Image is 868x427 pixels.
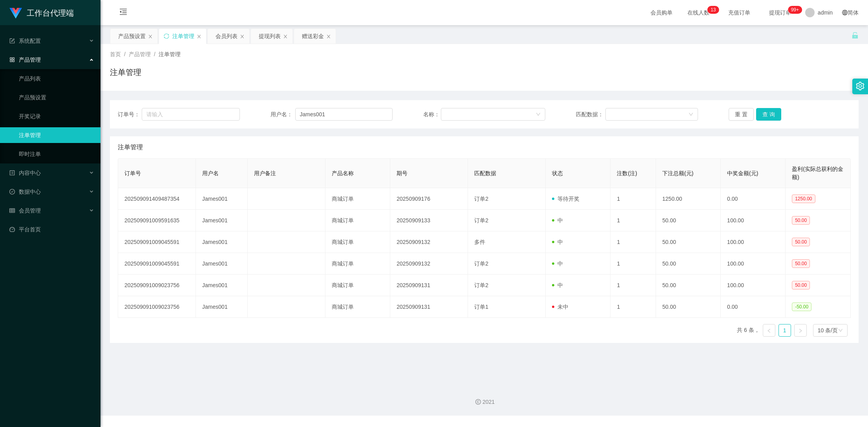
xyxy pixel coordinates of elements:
[656,253,721,275] td: 50.00
[727,170,758,176] span: 中奖金额(元)
[552,304,568,310] span: 未中
[683,10,713,15] span: 在线人数
[656,296,721,318] td: 50.00
[767,328,771,333] i: 图标: left
[302,29,324,44] div: 赠送彩金
[390,296,468,318] td: 20250909131
[9,189,15,194] i: 图标: check-circle-o
[9,57,41,63] span: 产品管理
[656,188,721,210] td: 1250.00
[474,260,488,267] span: 订单2
[474,282,488,288] span: 订单2
[798,328,803,333] i: 图标: right
[792,302,811,311] span: -50.00
[118,210,196,231] td: 202509091009591635
[788,6,802,14] sup: 1125
[270,110,295,119] span: 用户名：
[124,51,126,57] span: /
[792,166,843,180] span: 盈利(实际总获利的金额)
[763,324,775,337] li: 上一页
[196,210,248,231] td: James001
[118,296,196,318] td: 202509091009023756
[19,71,94,86] a: 产品列表
[610,296,656,318] td: 1
[148,34,153,39] i: 图标: close
[737,324,760,337] li: 共 6 条，
[721,296,786,318] td: 0.00
[202,170,219,176] span: 用户名
[552,260,563,267] span: 中
[325,296,390,318] td: 商城订单
[721,253,786,275] td: 100.00
[259,29,281,44] div: 提现列表
[721,275,786,296] td: 100.00
[326,34,331,39] i: 图标: close
[110,0,137,26] i: 图标: menu-fold
[610,188,656,210] td: 1
[172,29,194,44] div: 注单管理
[617,170,637,176] span: 注数(注)
[397,170,408,176] span: 期号
[689,112,693,117] i: 图标: down
[159,51,181,57] span: 注单管理
[662,170,693,176] span: 下注总额(元)
[197,34,201,39] i: 图标: close
[118,231,196,253] td: 202509091009045591
[9,38,41,44] span: 系统配置
[536,112,541,117] i: 图标: down
[283,34,288,39] i: 图标: close
[196,188,248,210] td: James001
[552,170,563,176] span: 状态
[19,127,94,143] a: 注单管理
[656,210,721,231] td: 50.00
[9,57,15,62] i: 图标: appstore-o
[27,0,74,26] h1: 工作台代理端
[19,90,94,105] a: 产品预设置
[792,216,810,225] span: 50.00
[390,188,468,210] td: 20250909176
[390,231,468,253] td: 20250909132
[118,110,142,119] span: 订单号：
[196,275,248,296] td: James001
[118,143,143,152] span: 注单管理
[721,188,786,210] td: 0.00
[142,108,240,121] input: 请输入
[852,32,859,39] i: 图标: unlock
[129,51,151,57] span: 产品管理
[118,253,196,275] td: 202509091009045591
[474,239,485,245] span: 多件
[325,210,390,231] td: 商城订单
[792,259,810,268] span: 50.00
[9,9,74,16] a: 工作台代理端
[9,222,94,237] a: 图标: dashboard平台首页
[552,239,563,245] span: 中
[110,66,141,78] h1: 注单管理
[838,328,843,334] i: 图标: down
[9,38,15,44] i: 图标: form
[711,6,713,14] p: 1
[164,33,169,39] i: 图标: sync
[552,217,563,224] span: 中
[423,110,441,119] span: 名称：
[474,170,496,176] span: 匹配数据
[254,170,276,176] span: 用户备注
[9,170,15,176] i: 图标: profile
[390,210,468,231] td: 20250909133
[610,210,656,231] td: 1
[216,29,238,44] div: 会员列表
[9,170,41,176] span: 内容中心
[332,170,354,176] span: 产品名称
[325,231,390,253] td: 商城订单
[390,275,468,296] td: 20250909131
[154,51,155,57] span: /
[794,324,807,337] li: 下一页
[118,29,146,44] div: 产品预设置
[107,398,862,406] div: 2021
[196,253,248,275] td: James001
[779,324,791,336] a: 1
[729,108,754,121] button: 重 置
[475,399,481,405] i: 图标: copyright
[552,196,579,202] span: 等待开奖
[656,231,721,253] td: 50.00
